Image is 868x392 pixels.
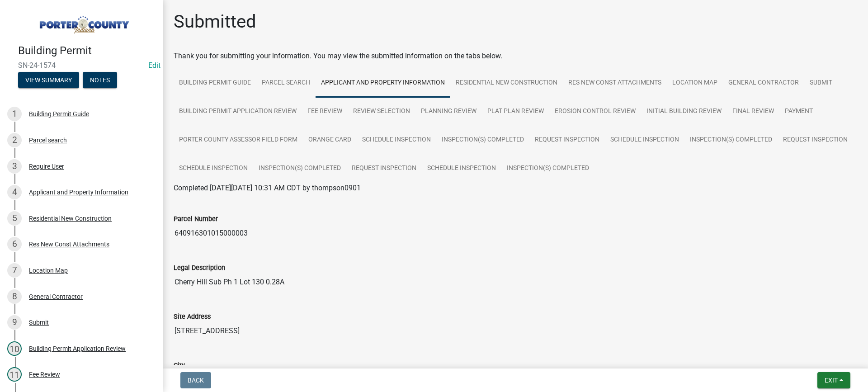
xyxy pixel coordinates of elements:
[174,154,253,183] a: Schedule Inspection
[174,11,256,33] h1: Submitted
[563,69,667,98] a: Res New Const Attachments
[302,97,348,126] a: Fee Review
[7,315,22,330] div: 9
[7,263,22,278] div: 7
[779,97,818,126] a: Payment
[7,211,22,226] div: 5
[174,314,211,320] label: Site Address
[174,51,857,61] div: Thank you for submitting your information. You may view the submitted information on the tabs below.
[174,126,303,155] a: Porter County Assessor Field Form
[727,97,779,126] a: Final Review
[174,265,225,271] label: Legal Description
[253,154,346,183] a: Inspection(s) Completed
[174,97,302,126] a: Building Permit Application Review
[501,154,594,183] a: Inspection(s) Completed
[436,126,529,155] a: Inspection(s) Completed
[18,9,148,35] img: Porter County, Indiana
[18,61,145,70] span: SN-24-1574
[7,237,22,251] div: 6
[723,69,804,98] a: General Contractor
[778,126,853,155] a: Request Inspection
[188,377,204,384] span: Back
[348,97,415,126] a: Review Selection
[18,72,79,88] button: View Summary
[641,97,727,126] a: Initial Building Review
[422,154,501,183] a: Schedule Inspection
[549,97,641,126] a: Erosion Control Review
[18,77,79,84] wm-modal-confirm: Summary
[804,69,838,98] a: Submit
[316,69,450,98] a: Applicant and Property Information
[29,371,60,378] div: Fee Review
[684,126,778,155] a: Inspection(s) Completed
[450,69,563,98] a: Residential New Construction
[29,319,49,326] div: Submit
[29,215,112,222] div: Residential New Construction
[415,97,482,126] a: Planning Review
[18,44,156,57] h4: Building Permit
[29,293,83,300] div: General Contractor
[174,184,361,192] span: Completed [DATE][DATE] 10:31 AM CDT by thompson0901
[529,126,605,155] a: Request Inspection
[180,372,211,388] button: Back
[83,72,117,88] button: Notes
[7,107,22,121] div: 1
[29,111,89,117] div: Building Permit Guide
[667,69,723,98] a: Location Map
[174,216,218,222] label: Parcel Number
[29,241,109,247] div: Res New Const Attachments
[7,185,22,199] div: 4
[7,289,22,304] div: 8
[256,69,316,98] a: Parcel search
[29,345,126,352] div: Building Permit Application Review
[7,133,22,147] div: 2
[825,377,838,384] span: Exit
[148,61,160,70] wm-modal-confirm: Edit Application Number
[346,154,422,183] a: Request Inspection
[83,77,117,84] wm-modal-confirm: Notes
[174,69,256,98] a: Building Permit Guide
[357,126,436,155] a: Schedule Inspection
[7,159,22,174] div: 3
[29,163,64,170] div: Require User
[174,363,185,369] label: City
[303,126,357,155] a: Orange Card
[605,126,684,155] a: Schedule Inspection
[29,189,128,195] div: Applicant and Property Information
[148,61,160,70] a: Edit
[29,267,68,274] div: Location Map
[29,137,67,143] div: Parcel search
[817,372,850,388] button: Exit
[7,367,22,382] div: 11
[7,341,22,356] div: 10
[482,97,549,126] a: Plat Plan Review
